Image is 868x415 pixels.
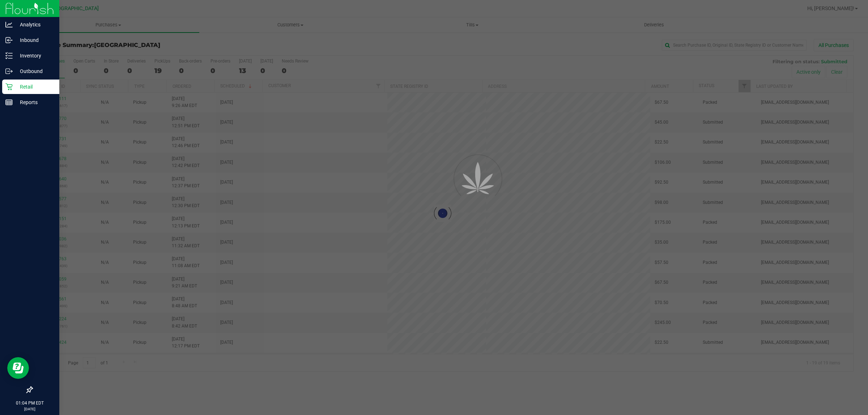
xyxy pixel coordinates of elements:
[13,51,56,60] p: Inventory
[13,20,56,29] p: Analytics
[5,99,13,106] inline-svg: Reports
[5,52,13,59] inline-svg: Inventory
[13,98,56,107] p: Reports
[5,37,13,44] inline-svg: Inbound
[7,357,29,379] iframe: Resource center
[3,406,56,412] p: [DATE]
[3,400,56,406] p: 01:04 PM EDT
[5,21,13,28] inline-svg: Analytics
[13,67,56,76] p: Outbound
[13,82,56,91] p: Retail
[13,36,56,44] p: Inbound
[5,68,13,75] inline-svg: Outbound
[5,83,13,90] inline-svg: Retail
